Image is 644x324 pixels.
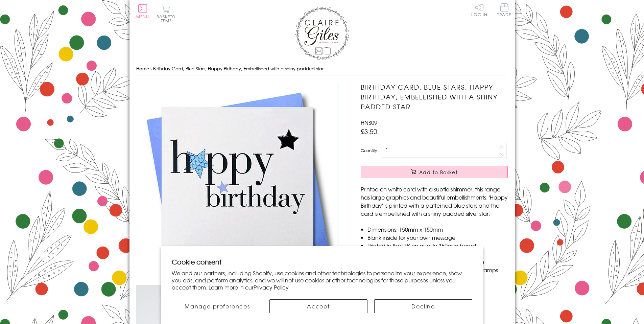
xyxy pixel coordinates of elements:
a: Trade [497,3,511,18]
li: Blank inside for your own message [367,233,508,241]
a: Privacy Policy [254,283,289,291]
label: Quantity [361,147,377,154]
span: Menu [136,14,149,20]
button: Add to Basket [361,166,508,178]
a: Log In [471,3,487,17]
a: Home [136,65,149,72]
span: Add to Basket [419,169,458,176]
span: Trade [497,3,511,17]
span: HNS09 [361,118,377,126]
span: £3.50 [361,126,377,136]
span: › [150,65,152,72]
li: Dimensions: 150mm x 150mm [367,225,508,233]
nav: breadcrumbs [136,62,508,76]
h1: Birthday Card, Blue Stars, Happy Birthday, Embellished with a shiny padded star [361,82,508,111]
h2: Cookie consent [172,257,472,267]
span: 0 items [160,14,175,24]
li: Printed in the U.K on quality 350gsm board [367,241,508,250]
button: Basket0 items [157,5,175,23]
span: Birthday Card, Blue Stars, Happy Birthday, Embellished with a shiny padded star [153,65,324,72]
button: Decline [374,299,472,313]
p: We and our partners, including Shopify, use cookies and other technologies to personalize your ex... [172,270,472,291]
p: Printed on white card with a subtle shimmer, this range has large graphics and beautiful embellis... [361,185,508,217]
button: Menu [136,4,149,19]
img: Birthday Card, Blue Stars, Happy Birthday, Embellished with a shiny padded star [136,82,339,285]
button: Accept [269,299,367,313]
img: Claire Giles Greetings Cards [295,7,349,60]
button: Manage preferences [172,299,263,313]
span: Manage preferences [185,302,250,310]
